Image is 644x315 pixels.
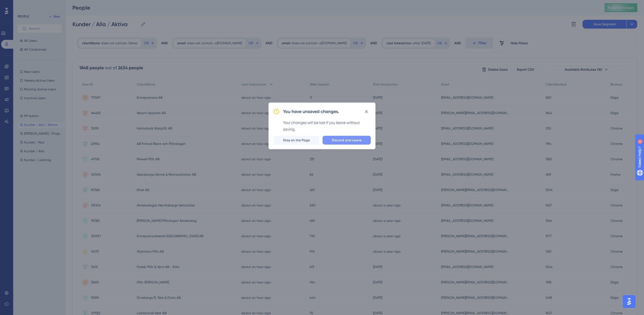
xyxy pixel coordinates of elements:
span: Need Help? [13,1,34,8]
span: Discard and Leave [332,138,362,142]
h2: You have unsaved changes. [283,108,339,115]
iframe: UserGuiding AI Assistant Launcher [621,293,637,310]
div: 5 [38,3,40,7]
span: Stay on the Page [283,138,310,142]
div: Your changes will be lost if you leave without saving. [283,119,371,132]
